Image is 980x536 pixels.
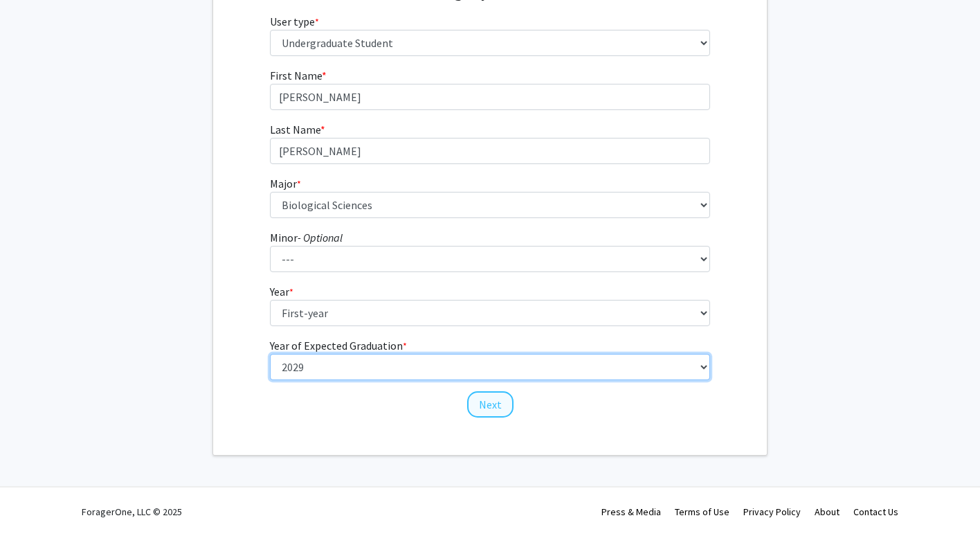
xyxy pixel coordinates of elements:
[270,123,320,136] span: Last Name
[10,474,59,526] iframe: Chat
[82,488,182,536] div: ForagerOne, LLC © 2025
[298,231,343,244] i: - Optional
[270,69,322,82] span: First Name
[675,506,729,518] a: Terms of Use
[743,506,801,518] a: Privacy Policy
[270,283,293,300] label: Year
[270,229,343,246] label: Minor
[601,506,661,518] a: Press & Media
[467,391,514,418] button: Next
[270,175,301,192] label: Major
[815,506,840,518] a: About
[270,13,319,30] label: User type
[270,337,407,354] label: Year of Expected Graduation
[853,506,898,518] a: Contact Us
